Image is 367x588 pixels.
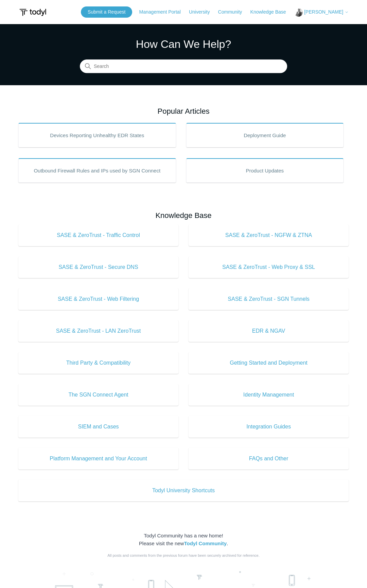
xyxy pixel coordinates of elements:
[29,391,168,399] span: The SGN Connect Agent
[189,448,349,470] a: FAQs and Other
[18,123,176,147] a: Devices Reporting Unhealthy EDR States
[18,320,178,342] a: SASE & ZeroTrust - LAN ZeroTrust
[199,295,338,303] span: SASE & ZeroTrust - SGN Tunnels
[250,8,293,16] a: Knowledge Base
[199,455,338,463] span: FAQs and Other
[18,553,349,558] div: All posts and comments from the previous forum have been securely archived for reference.
[199,423,338,431] span: Integration Guides
[29,423,168,431] span: SIEM and Cases
[18,480,349,501] a: Todyl University Shortcuts
[199,263,338,271] span: SASE & ZeroTrust - Web Proxy & SSL
[29,327,168,335] span: SASE & ZeroTrust - LAN ZeroTrust
[18,106,349,117] h2: Popular Articles
[189,224,349,246] a: SASE & ZeroTrust - NGFW & ZTNA
[29,263,168,271] span: SASE & ZeroTrust - Secure DNS
[189,288,349,310] a: SASE & ZeroTrust - SGN Tunnels
[199,391,338,399] span: Identity Management
[29,231,168,239] span: SASE & ZeroTrust - Traffic Control
[29,359,168,367] span: Third Party & Compatibility
[18,210,349,221] h2: Knowledge Base
[199,327,338,335] span: EDR & NGAV
[139,8,188,16] a: Management Portal
[18,448,178,470] a: Platform Management and Your Account
[189,256,349,278] a: SASE & ZeroTrust - Web Proxy & SSL
[29,455,168,463] span: Platform Management and Your Account
[18,352,178,374] a: Third Party & Compatibility
[81,6,132,18] a: Submit a Request
[18,532,349,547] div: Todyl Community has a new home! Please visit the new .
[189,352,349,374] a: Getting Started and Deployment
[199,359,338,367] span: Getting Started and Deployment
[29,295,168,303] span: SASE & ZeroTrust - Web Filtering
[18,416,178,438] a: SIEM and Cases
[18,288,178,310] a: SASE & ZeroTrust - Web Filtering
[218,8,249,16] a: Community
[294,8,349,17] button: [PERSON_NAME]
[80,60,287,73] input: Search
[18,6,47,19] img: Todyl Support Center Help Center home page
[18,158,176,183] a: Outbound Firewall Rules and IPs used by SGN Connect
[80,36,287,52] h1: How Can We Help?
[189,8,216,16] a: University
[189,416,349,438] a: Integration Guides
[199,231,338,239] span: SASE & ZeroTrust - NGFW & ZTNA
[186,123,344,147] a: Deployment Guide
[304,9,343,15] span: [PERSON_NAME]
[186,158,344,183] a: Product Updates
[189,320,349,342] a: EDR & NGAV
[18,224,178,246] a: SASE & ZeroTrust - Traffic Control
[18,384,178,406] a: The SGN Connect Agent
[18,256,178,278] a: SASE & ZeroTrust - Secure DNS
[184,540,227,546] a: Todyl Community
[29,486,338,495] span: Todyl University Shortcuts
[189,384,349,406] a: Identity Management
